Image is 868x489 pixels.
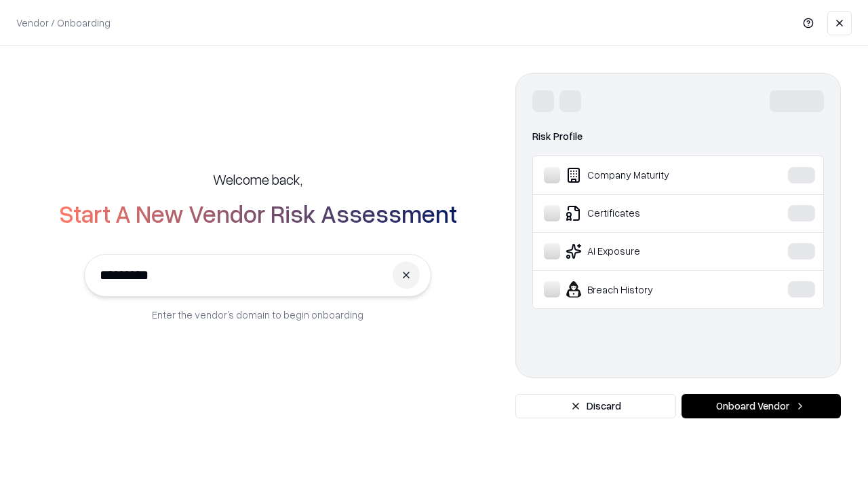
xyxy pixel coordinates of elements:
div: Risk Profile [532,128,824,145]
div: Certificates [544,205,747,221]
h2: Start A New Vendor Risk Assessment [59,200,457,227]
div: Company Maturity [544,167,747,183]
button: Onboard Vendor [682,394,841,418]
button: Discard [515,394,676,418]
h5: Welcome back, [213,170,302,189]
div: Breach History [544,281,747,297]
p: Enter the vendor’s domain to begin onboarding [152,308,363,322]
p: Vendor / Onboarding [16,16,111,30]
div: AI Exposure [544,243,747,259]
